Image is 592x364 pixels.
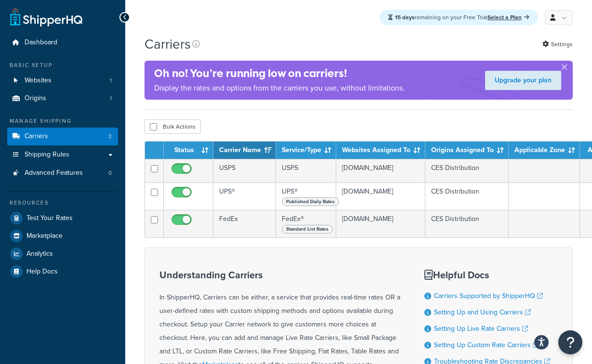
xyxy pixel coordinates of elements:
[213,182,276,210] td: UPS®
[25,132,48,141] span: Carriers
[276,210,336,237] td: FedEx®
[159,270,400,280] h3: Understanding Carriers
[25,151,69,159] span: Shipping Rules
[434,340,539,350] a: Setting Up Custom Rate Carriers
[434,307,531,317] a: Setting Up and Using Carriers
[7,245,118,262] a: Analytics
[25,94,46,103] span: Origins
[425,142,509,159] th: Origins Assigned To: activate to sort column ascending
[425,182,509,210] td: CES Distribution
[425,210,509,237] td: CES Distribution
[380,10,538,25] div: remaining on your Free Trial
[282,197,339,206] span: Published Daily Rates
[558,330,582,354] button: Open Resource Center
[276,159,336,182] td: USPS
[26,250,53,258] span: Analytics
[509,142,580,159] th: Applicable Zone: activate to sort column ascending
[164,142,213,159] th: Status: activate to sort column ascending
[26,232,63,240] span: Marketplace
[25,169,83,177] span: Advanced Features
[108,169,112,177] span: 0
[7,61,118,69] div: Basic Setup
[7,263,118,280] a: Help Docs
[276,182,336,210] td: UPS®
[336,142,425,159] th: Websites Assigned To: activate to sort column ascending
[154,81,405,95] p: Display the rates and options from the carriers you use, without limitations.
[7,90,118,107] li: Origins
[487,13,529,22] a: Select a Plan
[10,7,82,26] a: ShipperHQ Home
[25,39,57,47] span: Dashboard
[336,182,425,210] td: [DOMAIN_NAME]
[424,270,550,280] h3: Helpful Docs
[542,38,573,51] a: Settings
[145,35,191,53] h1: Carriers
[7,128,118,145] a: Carriers 3
[26,214,73,222] span: Test Your Rates
[425,159,509,182] td: CES Distribution
[282,225,333,234] span: Standard List Rates
[7,117,118,125] div: Manage Shipping
[7,209,118,227] a: Test Your Rates
[213,142,276,159] th: Carrier Name: activate to sort column ascending
[276,142,336,159] th: Service/Type: activate to sort column ascending
[395,13,415,22] strong: 15 days
[7,72,118,90] a: Websites 1
[7,164,118,182] a: Advanced Features 0
[336,210,425,237] td: [DOMAIN_NAME]
[25,77,52,85] span: Websites
[110,77,112,85] span: 1
[485,71,561,90] a: Upgrade your plan
[7,34,118,52] a: Dashboard
[434,291,543,301] a: Carriers Supported by ShipperHQ
[213,210,276,237] td: FedEx
[336,159,425,182] td: [DOMAIN_NAME]
[434,324,528,334] a: Setting Up Live Rate Carriers
[145,119,201,134] button: Bulk Actions
[7,146,118,164] a: Shipping Rules
[7,164,118,182] li: Advanced Features
[26,268,58,276] span: Help Docs
[213,159,276,182] td: USPS
[7,72,118,90] li: Websites
[7,128,118,145] li: Carriers
[7,90,118,107] a: Origins 1
[154,65,405,81] h4: Oh no! You’re running low on carriers!
[7,199,118,207] div: Resources
[108,132,112,141] span: 3
[7,227,118,245] a: Marketplace
[110,94,112,103] span: 1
